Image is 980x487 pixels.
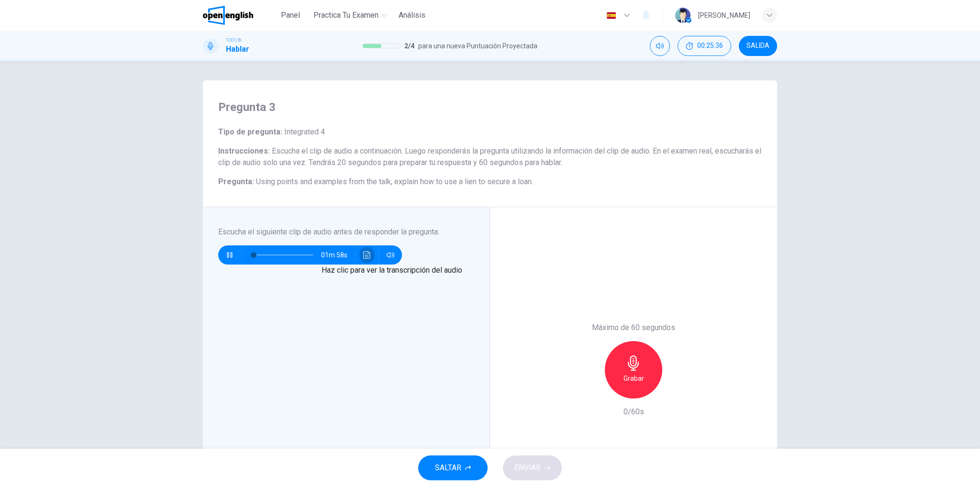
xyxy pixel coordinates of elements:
span: 00:25:36 [697,42,723,50]
div: [PERSON_NAME] [698,10,750,21]
button: Panel [275,7,306,24]
div: Silenciar [650,36,670,56]
img: OpenEnglish logo [203,6,253,25]
span: Análisis [399,10,425,21]
h6: Instrucciones : [218,145,762,168]
span: Panel [281,10,300,21]
button: Análisis [395,7,429,24]
button: Haz clic para ver la transcripción del audio [359,245,375,265]
span: para una nueva Puntuación Proyectada [418,40,537,52]
a: OpenEnglish logo [203,6,275,25]
button: Grabar [605,341,662,398]
img: es [605,12,617,19]
span: 01m 58s [321,245,355,265]
h1: Hablar [226,44,249,55]
img: Profile picture [675,8,690,23]
button: Practica tu examen [310,7,391,24]
span: SALTAR [435,461,461,475]
span: TOEFL® [226,37,241,44]
span: 2 / 4 [404,40,414,52]
h6: Pregunta : [218,176,762,188]
button: 00:25:36 [678,36,731,56]
button: SALTAR [418,455,488,480]
span: Escucha el clip de audio a continuación. Luego responderás la pregunta utilizando la información ... [218,146,761,167]
button: SALIDA [739,36,777,56]
h6: 0/60s [624,406,644,418]
h4: Pregunta 3 [218,100,762,115]
span: Using points and examples from the talk, explain how to use a lien to secure a loan. [256,177,533,186]
div: Haz clic para ver la transcripción del audio [322,265,462,276]
span: Integrated 4 [282,127,325,136]
h6: Tipo de pregunta : [218,126,762,138]
span: Practica tu examen [313,10,379,21]
h6: Grabar [624,373,644,384]
h6: Máximo de 60 segundos [592,322,675,333]
span: SALIDA [746,42,769,50]
h6: Escucha el siguiente clip de audio antes de responder la pregunta : [218,226,463,238]
div: Ocultar [678,36,731,56]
